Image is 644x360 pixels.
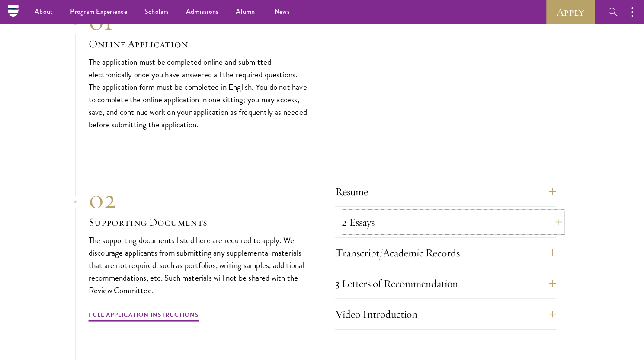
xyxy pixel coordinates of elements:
[89,234,309,296] p: The supporting documents listed here are required to apply. We discourage applicants from submitt...
[335,242,556,263] button: Transcript/Academic Records
[89,309,199,322] a: Full Application Instructions
[89,56,309,131] p: The application must be completed online and submitted electronically once you have answered all ...
[89,215,309,229] h3: Supporting Documents
[335,303,556,324] button: Video Introduction
[335,273,556,294] button: 3 Letters of Recommendation
[89,183,309,215] div: 02
[89,37,309,51] h3: Online Application
[342,212,562,232] button: 2 Essays
[335,181,556,202] button: Resume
